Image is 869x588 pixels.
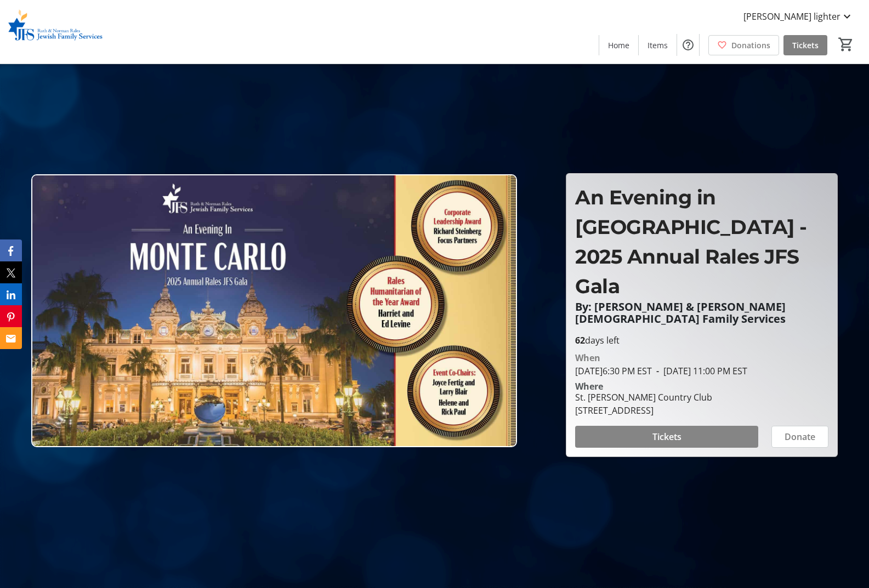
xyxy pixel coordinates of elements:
a: Donations [708,35,779,55]
a: Items [639,35,677,55]
p: By: [PERSON_NAME] & [PERSON_NAME] [DEMOGRAPHIC_DATA] Family Services [575,301,828,325]
button: [PERSON_NAME] lighter [735,8,862,25]
a: Tickets [783,35,827,55]
img: Campaign CTA Media Photo [31,174,518,448]
div: When [575,351,600,364]
span: Items [648,39,668,51]
span: Tickets [792,39,819,51]
span: Donate [785,430,815,443]
div: Where [575,382,603,391]
span: [DATE] 6:30 PM EST [575,365,652,377]
div: St. [PERSON_NAME] Country Club [575,391,712,404]
button: Cart [836,35,856,54]
span: [DATE] 11:00 PM EST [652,365,747,377]
span: - [652,365,663,377]
p: days left [575,334,828,347]
span: [PERSON_NAME] lighter [743,10,840,23]
span: 2025 Annual Rales JFS Gala [575,244,799,298]
span: Home [608,39,629,51]
button: Tickets [575,426,758,448]
button: Donate [771,426,828,448]
span: Donations [731,39,770,51]
span: An Evening in [GEOGRAPHIC_DATA] - [575,185,807,239]
button: Help [677,34,699,56]
span: Tickets [652,430,681,443]
div: [STREET_ADDRESS] [575,404,712,417]
a: Home [599,35,638,55]
img: Ruth & Norman Rales Jewish Family Services's Logo [7,4,104,59]
span: 62 [575,334,585,346]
